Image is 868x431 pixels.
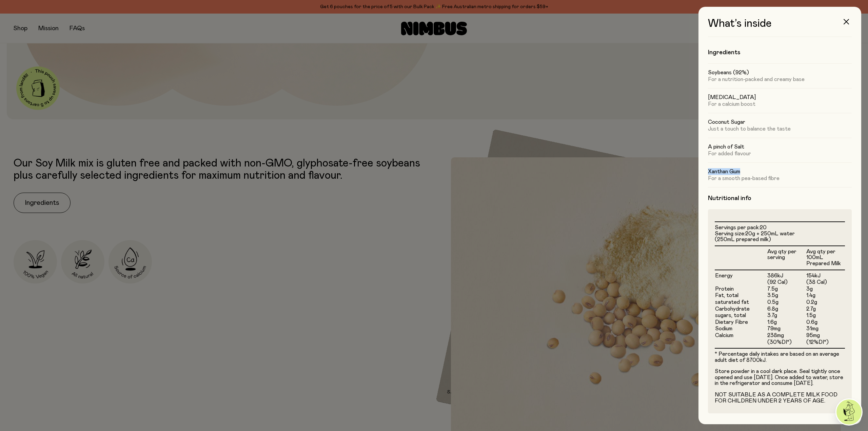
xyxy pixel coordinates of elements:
[806,270,845,279] td: 154kJ
[767,312,806,319] td: 3.7g
[806,326,845,332] td: 31mg
[715,293,738,298] span: Fat, total
[806,286,845,293] td: 3g
[767,279,806,286] td: (92 Cal)
[767,326,806,332] td: 79mg
[767,286,806,293] td: 7.5g
[715,392,845,404] p: NOT SUITABLE AS A COMPLETE MILK FOOD FOR CHILDREN UNDER 2 YEARS OF AGE.
[708,18,852,37] h3: What’s inside
[708,125,852,132] p: Just a touch to balance the taste
[715,369,845,387] p: Store powder in a cool dark place. Seal tightly once opened and use [DATE]. Once added to water, ...
[715,286,734,292] span: Protein
[767,332,806,339] td: 238mg
[708,101,852,107] p: For a calcium boost
[806,279,845,286] td: (38 Cal)
[767,299,806,306] td: 0.5g
[715,225,845,231] li: Servings per pack:
[715,231,845,243] li: Serving size:
[715,299,749,305] span: saturated fat
[708,168,852,175] h5: Xanthan Gum
[806,312,845,319] td: 1.5g
[767,306,806,313] td: 6.8g
[760,225,767,230] span: 20
[806,299,845,306] td: 0.2g
[767,246,806,270] th: Avg qty per serving
[708,194,852,202] h4: Nutritional info
[708,150,852,157] p: For added flavour
[767,339,806,348] td: (30%DI*)
[806,292,845,299] td: 1.4g
[708,119,852,125] h5: Coconut Sugar
[708,94,852,101] h5: [MEDICAL_DATA]
[708,69,852,76] h5: Soybeans (92%)
[715,273,733,278] span: Energy
[715,326,732,331] span: Sodium
[708,48,852,57] h4: Ingredients
[715,333,733,338] span: Calcium
[767,270,806,279] td: 386kJ
[767,319,806,326] td: 1.6g
[806,306,845,313] td: 2.7g
[767,292,806,299] td: 3.5g
[715,319,748,325] span: Dietary Fibre
[708,76,852,83] p: For a nutrition-packed and creamy base
[715,351,845,363] p: * Percentage daily intakes are based on an average adult diet of 8700kJ.
[806,246,845,270] th: Avg qty per 100mL Prepared Milk
[715,313,746,318] span: sugars, total
[806,339,845,348] td: (12%DI*)
[836,399,862,425] img: agent
[806,319,845,326] td: 0.6g
[715,231,795,242] span: 20g + 250mL water (250mL prepared milk)
[806,332,845,339] td: 95mg
[708,175,852,182] p: For a smooth pea-based fibre
[715,306,750,312] span: Carbohydrate
[708,143,852,150] h5: A pinch of Salt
